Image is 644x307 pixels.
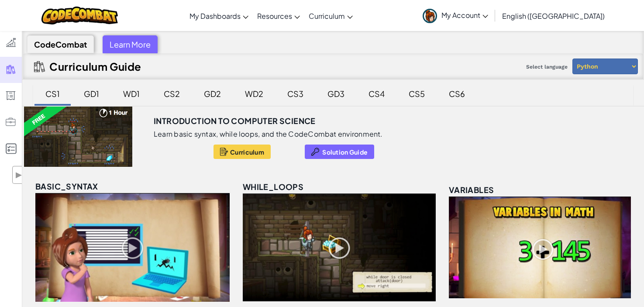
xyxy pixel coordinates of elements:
[502,11,605,21] span: English ([GEOGRAPHIC_DATA])
[27,35,94,53] div: CodeCombat
[49,60,141,72] h2: Curriculum Guide
[449,185,494,195] span: variables
[400,83,434,104] div: CS5
[155,83,189,104] div: CS2
[523,60,571,73] span: Select language
[185,4,253,28] a: My Dashboards
[154,130,383,138] p: Learn basic syntax, while loops, and the CodeCombat environment.
[230,148,264,155] span: Curriculum
[189,11,241,21] span: My Dashboards
[360,83,393,104] div: CS4
[37,83,69,104] div: CS1
[441,10,488,20] span: My Account
[257,11,292,21] span: Resources
[279,83,312,104] div: CS3
[75,83,108,104] div: GD1
[498,4,609,28] a: English ([GEOGRAPHIC_DATA])
[103,35,158,53] div: Learn More
[15,169,22,181] span: ▶
[243,182,303,192] span: while_loops
[154,114,316,128] h3: Introduction to Computer Science
[309,11,345,21] span: Curriculum
[440,83,474,104] div: CS6
[236,83,272,104] div: WD2
[304,4,357,28] a: Curriculum
[34,61,45,72] img: IconCurriculumGuide.svg
[423,9,437,23] img: avatar
[41,7,118,24] img: CodeCombat logo
[319,83,353,104] div: GD3
[35,181,98,191] span: basic_syntax
[305,145,374,159] button: Solution Guide
[322,148,368,155] span: Solution Guide
[253,4,304,28] a: Resources
[243,193,436,301] img: while_loops_unlocked.png
[449,197,631,299] img: variables_unlocked.png
[114,83,148,104] div: WD1
[214,145,271,159] button: Curriculum
[35,193,230,302] img: basic_syntax_unlocked.png
[195,83,230,104] div: GD2
[418,2,492,29] a: My Account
